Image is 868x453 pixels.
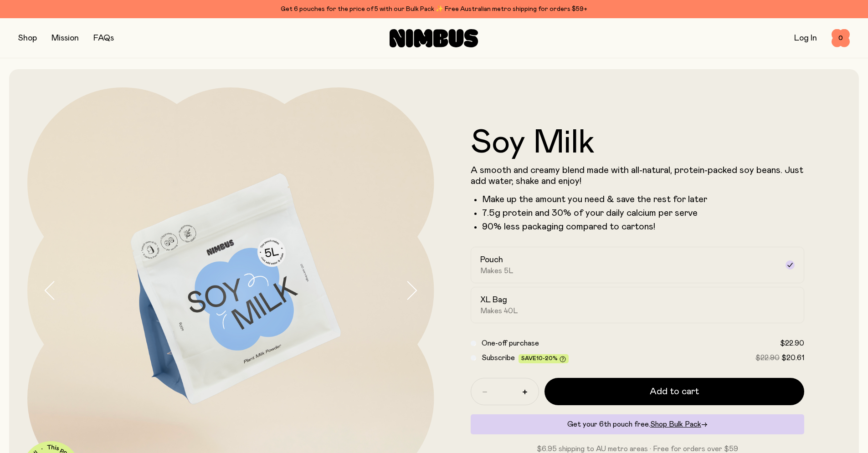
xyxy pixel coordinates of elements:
span: $22.90 [755,354,780,361]
span: Makes 40L [480,306,518,316]
span: Makes 5L [480,266,514,275]
button: Add to cart [544,378,805,405]
a: Log In [794,34,817,42]
span: Add to cart [650,385,699,398]
h1: Soy Milk [471,127,805,159]
span: 10-20% [536,356,558,361]
p: A smooth and creamy blend made with all-natural, protein-packed soy beans. Just add water, shake ... [471,165,805,187]
h2: Pouch [480,254,503,265]
span: Save [521,356,566,362]
span: $22.90 [780,340,804,347]
div: Get your 6th pouch free. [471,414,805,434]
li: Make up the amount you need & save the rest for later [482,194,805,205]
span: Subscribe [482,354,515,361]
h2: XL Bag [480,295,507,305]
div: Get 6 pouches for the price of 5 with our Bulk Pack ✨ Free Australian metro shipping for orders $59+ [18,4,850,15]
a: Shop Bulk Pack→ [650,421,708,428]
a: Mission [51,34,79,42]
span: $20.61 [781,354,804,361]
span: Shop Bulk Pack [650,421,701,428]
p: 90% less packaging compared to cartons! [482,221,805,232]
span: One-off purchase [482,340,539,347]
button: 0 [832,29,850,47]
li: 7.5g protein and 30% of your daily calcium per serve [482,208,805,219]
a: FAQs [93,34,114,42]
